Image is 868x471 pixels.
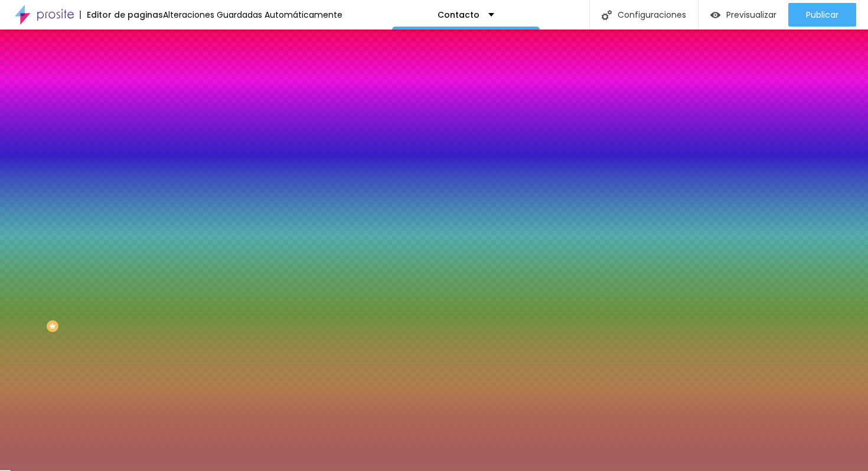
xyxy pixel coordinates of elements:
span: Publicar [806,10,838,20]
img: view-1.svg [710,10,720,20]
img: Icone [602,10,612,20]
button: Previsualizar [699,3,788,27]
span: Previsualizar [726,10,776,20]
div: Editor de paginas [80,11,163,19]
p: Contacto [438,11,479,19]
button: Publicar [788,3,856,27]
div: Alteraciones Guardadas Automáticamente [163,11,342,19]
